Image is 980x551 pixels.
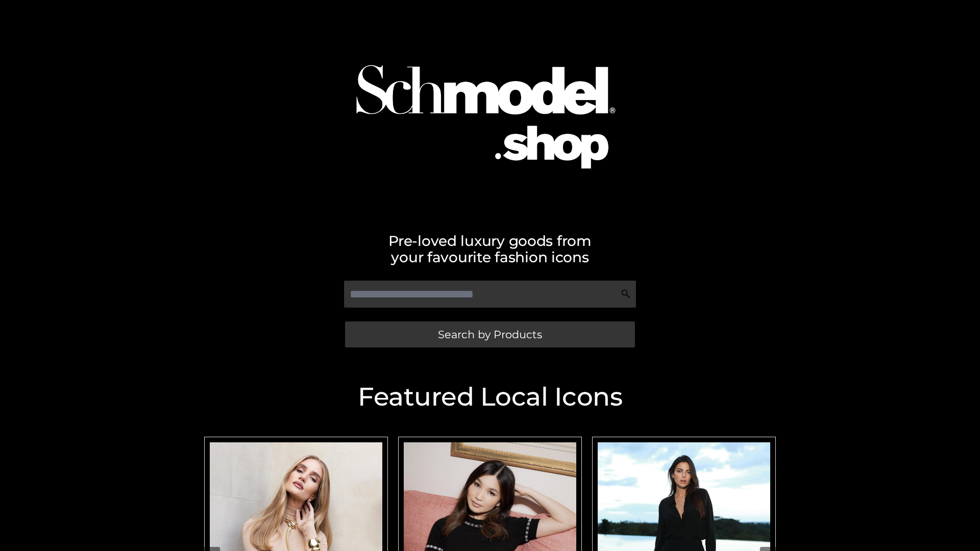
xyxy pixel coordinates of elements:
a: Search by Products [345,321,635,347]
h2: Pre-loved luxury goods from your favourite fashion icons [199,233,781,265]
h2: Featured Local Icons​ [199,384,781,410]
span: Search by Products [438,329,542,340]
img: Search Icon [621,289,631,299]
